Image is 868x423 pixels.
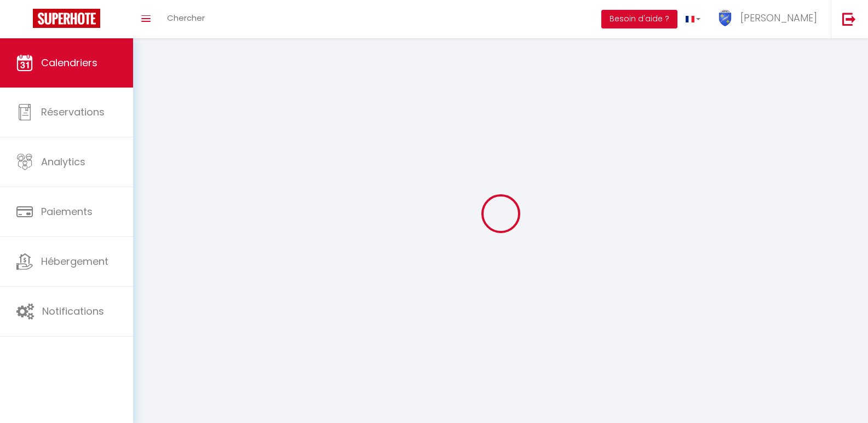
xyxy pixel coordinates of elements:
[842,12,856,26] img: logout
[717,10,733,26] img: ...
[167,12,205,24] span: Chercher
[601,10,677,28] button: Besoin d'aide ?
[740,11,817,25] span: [PERSON_NAME]
[41,155,85,169] span: Analytics
[41,205,93,218] span: Paiements
[42,304,104,318] span: Notifications
[33,9,100,28] img: Super Booking
[41,105,105,119] span: Réservations
[41,56,97,69] span: Calendriers
[41,254,108,268] span: Hébergement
